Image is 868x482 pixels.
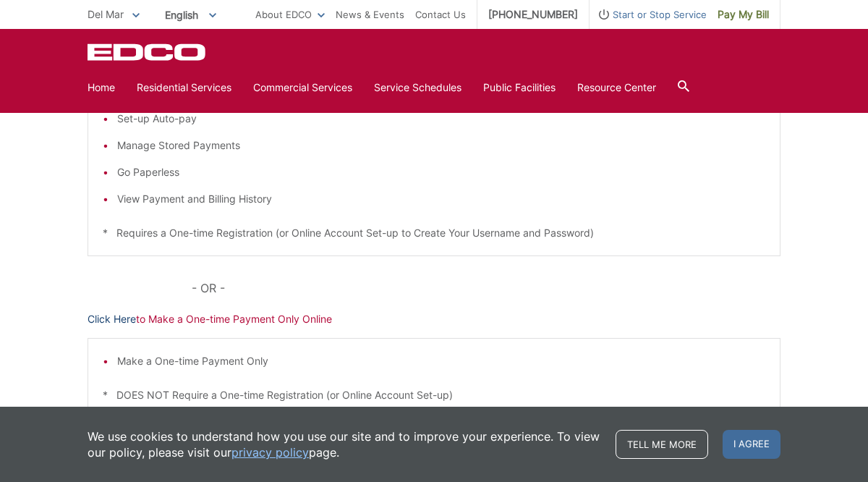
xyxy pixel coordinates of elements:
[253,80,352,96] a: Commercial Services
[616,430,708,459] a: Tell me more
[88,8,124,20] span: Del Mar
[483,80,556,96] a: Public Facilities
[103,387,765,403] p: * DOES NOT Require a One-time Registration (or Online Account Set-up)
[577,80,656,96] a: Resource Center
[117,111,765,127] li: Set-up Auto-pay
[117,353,765,369] li: Make a One-time Payment Only
[103,225,765,241] p: * Requires a One-time Registration (or Online Account Set-up to Create Your Username and Password)
[117,138,765,153] li: Manage Stored Payments
[374,80,461,96] a: Service Schedules
[415,7,466,22] a: Contact Us
[723,430,780,459] span: I agree
[255,7,325,22] a: About EDCO
[88,311,136,327] a: Click Here
[117,191,765,207] li: View Payment and Billing History
[88,80,115,96] a: Home
[718,7,769,22] span: Pay My Bill
[117,164,765,180] li: Go Paperless
[336,7,404,22] a: News & Events
[88,428,601,460] p: We use cookies to understand how you use our site and to improve your experience. To view our pol...
[154,3,227,27] span: English
[137,80,231,96] a: Residential Services
[192,278,780,298] p: - OR -
[88,43,208,61] a: EDCD logo. Return to the homepage.
[88,311,780,327] p: to Make a One-time Payment Only Online
[231,444,309,460] a: privacy policy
